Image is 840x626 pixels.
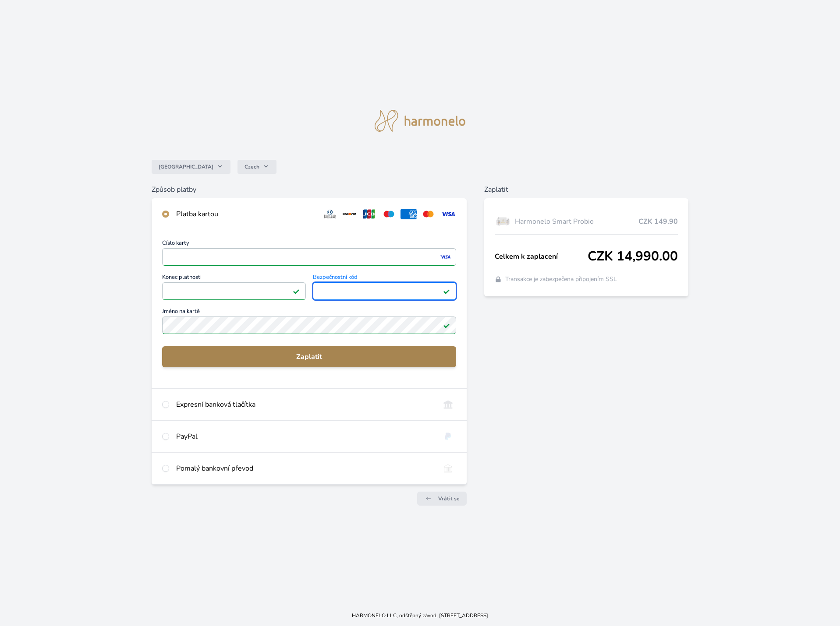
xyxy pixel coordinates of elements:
img: logo.svg [375,110,466,132]
a: Vrátit se [417,492,467,506]
span: Transakce je zabezpečena připojením SSL [505,275,617,284]
span: Bezpečnostní kód [313,274,456,282]
div: Pomalý bankovní převod [176,463,433,474]
button: Zaplatit [162,346,456,367]
span: [GEOGRAPHIC_DATA] [159,163,213,170]
iframe: Iframe pro bezpečnostní kód [317,285,452,297]
span: CZK 149.90 [638,216,678,227]
img: maestro.svg [381,209,397,219]
span: Celkem k zaplacení [495,251,588,262]
img: jcb.svg [361,209,377,219]
img: Box-6-lahvi-SMART-PROBIO-1_(1)-lo.png [495,211,511,232]
h6: Zaplatit [484,184,688,195]
span: Jméno na kartě [162,309,456,317]
img: Platné pole [443,288,450,295]
span: Vrátit se [438,495,460,502]
button: Czech [237,160,276,174]
iframe: Iframe pro datum vypršení platnosti [166,285,301,297]
img: discover.svg [341,209,358,219]
img: amex.svg [401,209,417,219]
img: onlineBanking_CZ.svg [440,399,456,410]
img: mc.svg [420,209,436,219]
img: diners.svg [322,209,338,219]
img: Platné pole [443,322,450,329]
h6: Způsob platby [152,184,467,195]
img: visa [439,253,451,261]
div: PayPal [176,431,433,442]
input: Jméno na kartěPlatné pole [162,317,456,334]
img: paypal.svg [440,431,456,442]
span: CZK 14,990.00 [588,249,678,264]
iframe: Iframe pro číslo karty [166,251,452,263]
span: Zaplatit [169,352,449,362]
span: Konec platnosti [162,274,305,282]
button: [GEOGRAPHIC_DATA] [152,160,230,174]
span: Czech [245,163,259,170]
div: Platba kartou [176,209,315,219]
img: Platné pole [293,288,300,295]
span: Harmonelo Smart Probio [515,216,638,227]
div: Expresní banková tlačítka [176,399,433,410]
img: bankTransfer_IBAN.svg [440,463,456,474]
img: visa.svg [440,209,456,219]
span: Číslo karty [162,240,456,248]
